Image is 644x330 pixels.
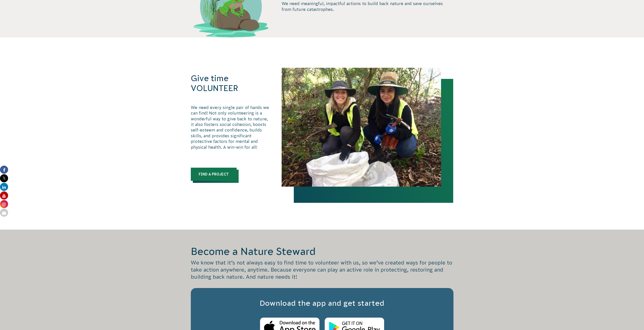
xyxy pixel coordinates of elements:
h3: Download the app and get started [201,298,443,309]
p: We know that it’s not always easy to find time to volunteer with us, so we’ve created ways for pe... [191,259,453,280]
h3: Give time VOLUNTEER [191,74,271,93]
p: We need meaningful, impactful actions to build back nature and save ourselves from future catastr... [282,1,453,12]
a: Find a Project [191,168,237,181]
p: We need every single pair of hands we can find! Not only volunteering is a wonderful way to give ... [191,105,271,150]
h2: Become a Nature Steward [191,245,453,258]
